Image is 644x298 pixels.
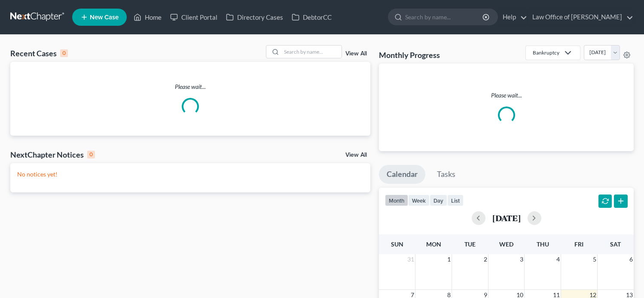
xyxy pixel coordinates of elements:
span: 1 [446,254,452,265]
p: Please wait... [386,91,627,100]
span: 2 [483,254,488,265]
span: New Case [90,14,119,21]
a: DebtorCC [287,9,336,25]
span: Thu [537,240,549,248]
div: Bankruptcy [533,49,559,56]
a: Calendar [379,165,425,184]
div: 0 [60,49,68,57]
span: 31 [406,254,415,265]
h2: [DATE] [492,213,521,222]
span: 3 [519,254,524,265]
a: View All [345,51,367,57]
span: 6 [629,254,634,265]
div: 0 [87,151,95,158]
span: Wed [499,240,513,248]
p: No notices yet! [17,170,363,179]
span: Sat [610,240,621,248]
a: Directory Cases [222,9,287,25]
p: Please wait... [10,82,370,91]
span: Fri [574,240,583,248]
a: Law Office of [PERSON_NAME] [528,9,633,25]
input: Search by name... [405,9,484,25]
a: Tasks [429,165,463,184]
div: Recent Cases [10,48,68,58]
a: Client Portal [166,9,222,25]
input: Search by name... [281,46,342,58]
span: 5 [592,254,597,265]
span: Sun [391,240,403,248]
a: View All [345,152,367,158]
button: list [447,195,464,206]
a: Home [129,9,166,25]
span: 4 [555,254,561,265]
button: month [385,195,408,206]
button: day [430,195,447,206]
div: NextChapter Notices [10,149,95,160]
span: Tue [464,240,476,248]
a: Help [498,9,527,25]
h3: Monthly Progress [379,50,440,60]
button: week [408,195,430,206]
span: Mon [426,240,441,248]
